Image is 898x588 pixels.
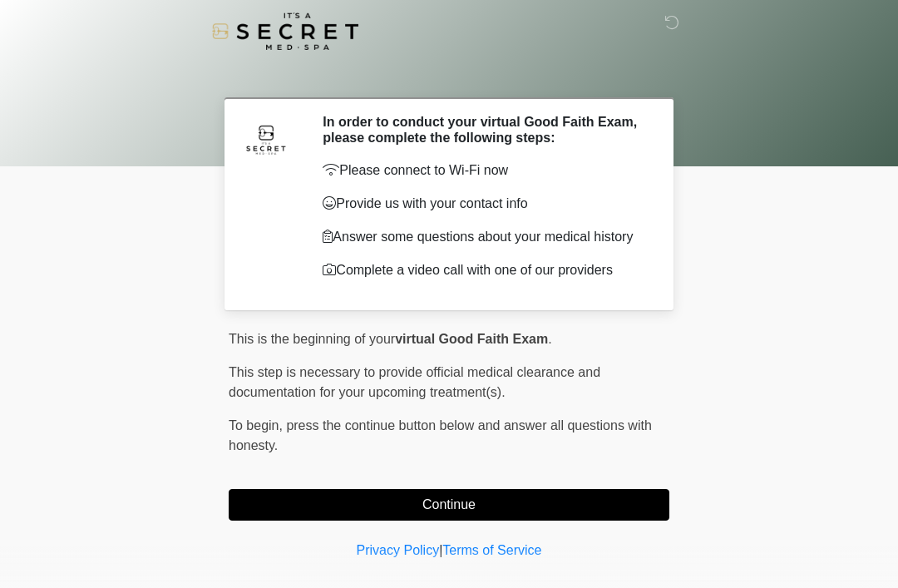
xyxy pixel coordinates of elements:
[216,60,682,91] h1: ‎ ‎
[357,543,440,557] a: Privacy Policy
[323,194,644,214] p: Provide us with your contact info
[442,543,541,557] a: Terms of Service
[229,418,652,452] span: press the continue button below and answer all questions with honesty.
[439,543,442,557] a: |
[323,260,644,280] p: Complete a video call with one of our providers
[323,161,644,180] p: Please connect to Wi-Fi now
[229,332,395,346] span: This is the beginning of your
[229,418,286,432] span: To begin,
[323,114,644,146] h2: In order to conduct your virtual Good Faith Exam, please complete the following steps:
[212,12,358,50] img: It's A Secret Med Spa Logo
[229,489,669,521] button: Continue
[241,114,291,164] img: Agent Avatar
[229,365,600,399] span: This step is necessary to provide official medical clearance and documentation for your upcoming ...
[548,332,551,346] span: .
[395,332,548,346] strong: virtual Good Faith Exam
[323,227,644,247] p: Answer some questions about your medical history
